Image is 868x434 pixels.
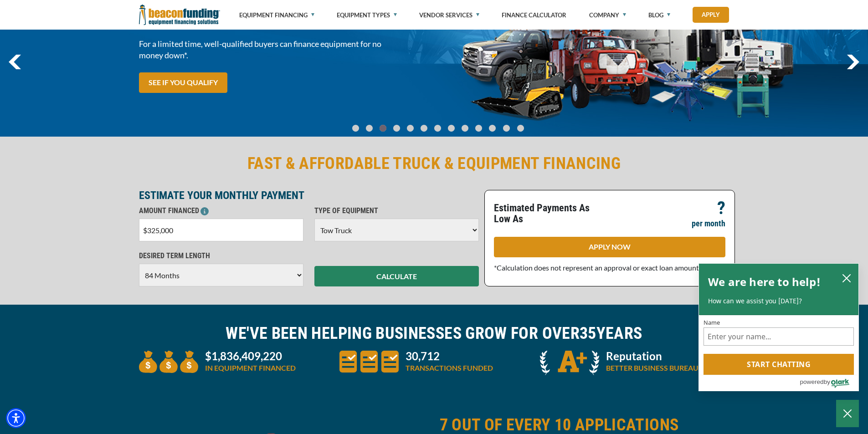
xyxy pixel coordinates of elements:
img: Right Navigator [847,55,859,69]
h2: WE'VE BEEN HELPING BUSINESSES GROW FOR OVER YEARS [139,323,729,344]
img: three document icons to convery large amount of transactions funded [339,351,399,373]
p: BETTER BUSINESS BUREAU [606,363,699,373]
p: ? [717,203,725,214]
input: Name [704,327,854,346]
span: by [824,376,830,388]
p: TRANSACTIONS FUNDED [406,363,493,373]
img: three money bags to convey large amount of equipment financed [139,351,198,373]
p: How can we assist you [DATE]? [708,296,849,306]
img: A + icon [540,351,599,375]
a: Go To Slide 4 [405,124,416,132]
a: Apply [693,7,729,23]
p: Reputation [606,351,699,362]
p: AMOUNT FINANCED [139,205,303,216]
a: Go To Slide 8 [459,124,470,132]
a: Powered by Olark [800,375,858,391]
a: previous [9,55,21,69]
p: Estimated Payments As Low As [494,203,604,225]
h2: We are here to help! [708,273,821,291]
h2: FAST & AFFORDABLE TRUCK & EQUIPMENT FINANCING [139,153,729,174]
button: Start chatting [704,354,854,375]
p: $1,836,409,220 [205,351,296,362]
a: Go To Slide 3 [391,124,402,132]
span: *Calculation does not represent an approval or exact loan amount. [494,263,700,272]
p: 30,712 [406,351,493,362]
a: Go To Slide 7 [446,124,457,132]
label: Name [704,320,854,326]
a: Go To Slide 2 [377,124,388,132]
a: Go To Slide 12 [515,124,526,132]
a: Go To Slide 10 [487,124,498,132]
a: SEE IF YOU QUALIFY [139,72,227,93]
a: Go To Slide 0 [350,124,361,132]
a: next [847,55,859,69]
a: Go To Slide 9 [473,124,484,132]
img: Left Navigator [9,55,21,69]
p: ESTIMATE YOUR MONTHLY PAYMENT [139,190,479,201]
p: DESIRED TERM LENGTH [139,250,303,261]
a: APPLY NOW [494,237,725,257]
button: CALCULATE [314,266,479,286]
p: TYPE OF EQUIPMENT [314,205,479,216]
div: Accessibility Menu [6,408,26,428]
input: $ [139,219,303,241]
div: olark chatbox [699,263,859,392]
p: per month [692,218,725,229]
a: Go To Slide 11 [501,124,512,132]
a: Go To Slide 1 [364,124,375,132]
p: IN EQUIPMENT FINANCED [205,363,296,373]
span: powered [800,376,823,388]
a: Go To Slide 5 [418,124,429,132]
span: For a limited time, well-qualified buyers can finance equipment for no money down*. [139,38,429,61]
a: Go To Slide 6 [432,124,443,132]
button: close chatbox [839,271,854,284]
span: 35 [580,324,596,343]
button: Close Chatbox [836,400,859,427]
